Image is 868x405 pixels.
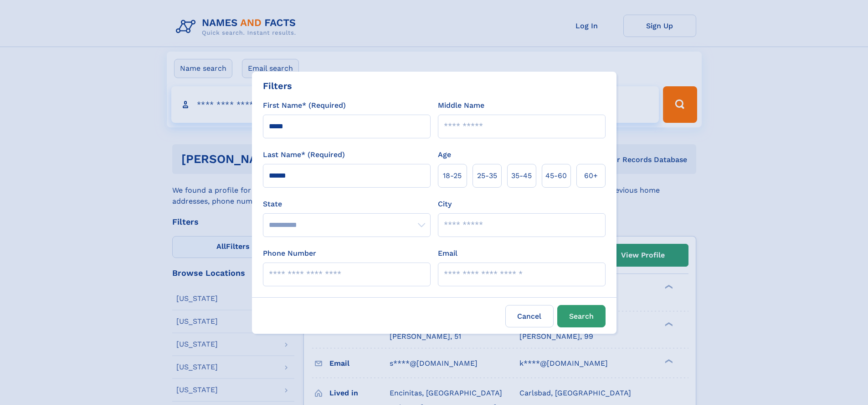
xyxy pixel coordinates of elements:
label: State [263,199,431,210]
span: 60+ [584,170,598,181]
label: Cancel [505,305,554,327]
label: City [438,199,452,210]
span: 45‑60 [545,170,567,181]
label: First Name* (Required) [263,100,346,111]
div: Filters [263,79,292,93]
button: Search [557,305,606,327]
label: Age [438,149,451,160]
span: 25‑35 [477,170,497,181]
label: Email [438,248,457,259]
label: Middle Name [438,100,484,111]
label: Phone Number [263,248,316,259]
label: Last Name* (Required) [263,149,345,160]
span: 35‑45 [511,170,532,181]
span: 18‑25 [443,170,462,181]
